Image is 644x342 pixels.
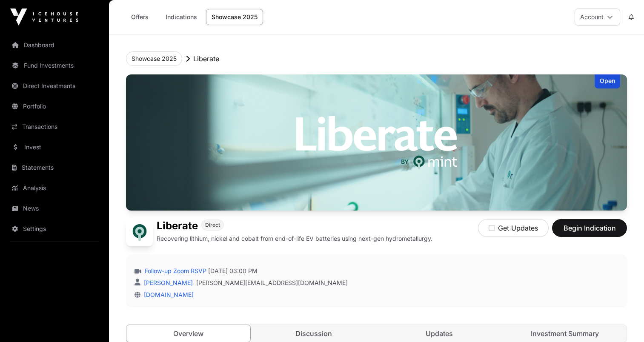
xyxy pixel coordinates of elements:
[7,56,102,75] a: Fund Investments
[7,117,102,136] a: Transactions
[10,9,78,26] img: Icehouse Ventures Logo
[552,228,627,236] a: Begin Indication
[126,325,627,342] nav: Tabs
[7,219,102,238] a: Settings
[563,223,616,233] span: Begin Indication
[143,267,206,275] a: Follow-up Zoom RSVP
[126,219,153,246] img: Liberate
[252,325,376,342] a: Discussion
[205,222,220,228] span: Direct
[206,9,263,25] a: Showcase 2025
[503,325,627,342] a: Investment Summary
[157,234,432,243] p: Recovering lithium, nickel and cobalt from end-of-life EV batteries using next-gen hydrometallurgy.
[7,179,102,197] a: Analysis
[378,325,501,342] a: Updates
[552,219,627,237] button: Begin Indication
[140,291,194,298] a: [DOMAIN_NAME]
[7,97,102,116] a: Portfolio
[7,36,102,54] a: Dashboard
[196,279,348,287] a: [PERSON_NAME][EMAIL_ADDRESS][DOMAIN_NAME]
[126,51,182,66] button: Showcase 2025
[193,54,219,64] p: Liberate
[208,267,258,275] span: [DATE] 03:00 PM
[160,9,203,25] a: Indications
[7,199,102,218] a: News
[7,77,102,95] a: Direct Investments
[575,9,620,26] button: Account
[123,9,157,25] a: Offers
[7,158,102,177] a: Statements
[478,219,549,237] button: Get Updates
[157,219,198,233] h1: Liberate
[595,74,620,88] div: Open
[7,138,102,157] a: Invest
[126,74,627,211] img: Liberate
[142,279,193,286] a: [PERSON_NAME]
